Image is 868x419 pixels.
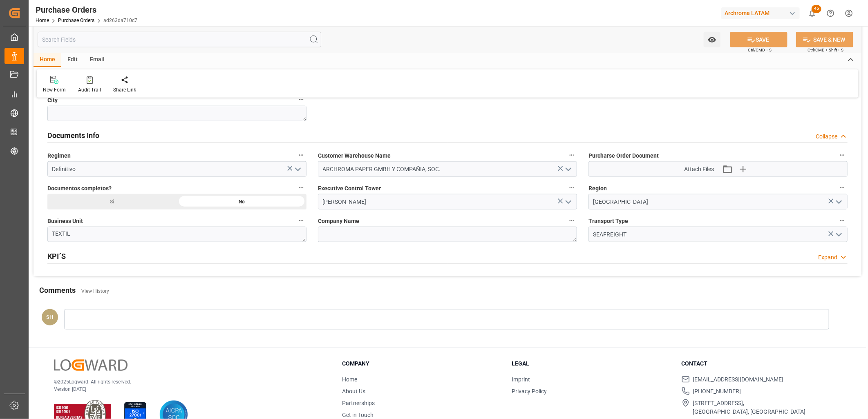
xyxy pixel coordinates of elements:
a: Home [342,376,357,383]
span: Customer Warehouse Name [318,152,391,160]
input: Search Fields [38,32,321,47]
span: Ctrl/CMD + Shift + S [808,47,843,53]
h3: Legal [512,359,671,368]
button: open menu [832,228,845,241]
button: Customer Warehouse Name [566,150,577,160]
input: enter warehouse [318,161,577,177]
button: Help Center [821,4,840,22]
button: Documentos completos? [296,183,306,193]
a: Get in Touch [342,412,374,418]
div: Audit Trail [78,86,101,94]
a: Home [36,18,49,23]
span: SH [47,314,54,320]
span: Regimen [47,152,71,160]
span: Transport Type [588,217,628,225]
a: Partnerships [342,400,375,406]
button: open menu [562,196,574,208]
a: Purchase Orders [58,18,94,23]
span: Business Unit [47,217,83,225]
span: [STREET_ADDRESS], [GEOGRAPHIC_DATA], [GEOGRAPHIC_DATA] [693,399,806,416]
span: Executive Control Tower [318,184,381,193]
div: Archroma LATAM [721,7,800,19]
div: Collapse [816,132,837,141]
div: Share Link [113,86,136,94]
span: Ctrl/CMD + S [748,47,772,53]
a: Privacy Policy [512,388,547,394]
div: Edit [61,53,84,67]
p: © 2025 Logward. All rights reserved. [54,378,322,386]
div: Expand [818,253,837,262]
button: SAVE & NEW [796,32,853,47]
h2: KPI´S [47,251,66,262]
span: [EMAIL_ADDRESS][DOMAIN_NAME] [693,375,784,384]
button: Transport Type [837,215,848,226]
button: Region [837,183,848,193]
div: New Form [43,86,66,94]
div: Email [84,53,111,67]
textarea: TEXTIL [47,227,306,242]
img: Logward Logo [54,359,128,371]
span: [PHONE_NUMBER] [693,387,741,396]
button: Regimen [296,150,306,160]
button: open menu [704,32,720,47]
div: Purchase Orders [36,4,137,16]
a: Imprint [512,376,530,383]
span: Purcharse Order Document [588,152,659,160]
h2: Documents Info [47,130,99,141]
button: open menu [832,196,845,208]
button: show 45 new notifications [803,4,821,22]
button: Business Unit [296,215,306,226]
a: About Us [342,388,365,394]
span: Documentos completos? [47,184,112,193]
h2: Comments [39,285,76,296]
span: Company Name [318,217,359,225]
span: City [47,96,58,105]
p: Version [DATE] [54,386,322,393]
button: open menu [291,163,304,176]
div: Home [34,53,61,67]
div: No [177,194,306,209]
button: City [296,94,306,105]
button: open menu [562,163,574,176]
span: Attach Files [684,165,714,174]
span: 45 [812,5,821,13]
button: Purcharse Order Document [837,150,848,160]
h3: Company [342,359,501,368]
button: Archroma LATAM [721,5,803,21]
a: View History [81,288,109,294]
h3: Contact [682,359,841,368]
span: Region [588,184,607,193]
button: Executive Control Tower [566,183,577,193]
button: SAVE [730,32,787,47]
button: Company Name [566,215,577,226]
div: Si [47,194,177,209]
